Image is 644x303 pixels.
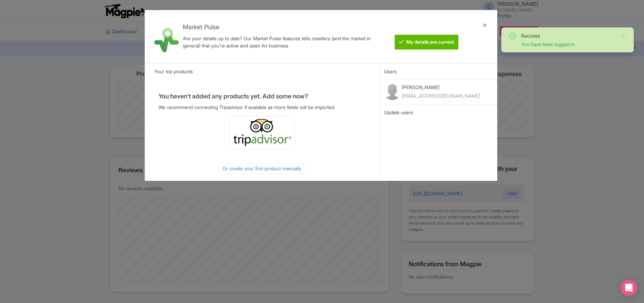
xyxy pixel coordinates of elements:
h4: You haven't added any products yet. Add some now? [158,93,365,100]
div: Update users [384,109,493,116]
div: Are your details up to date? Our Market Pulse features tells resellers (and the market in general... [183,35,376,49]
div: Success [521,32,615,39]
div: Open Intercom Messenger [621,280,637,296]
button: Close [621,32,626,40]
p: [PERSON_NAME] [402,84,480,91]
btn: My details are current [395,35,458,50]
div: You have been logged in [521,41,615,48]
img: ta_logo-885a1c64328048f2535e39284ba9d771.png [232,119,292,146]
p: We recommend connecting Tripadvisor if available as more fields will be imported. [158,104,365,111]
div: Users [380,63,497,79]
img: market_pulse-1-0a5220b3d29e4a0de46fb7534bebe030.svg [154,28,179,52]
div: [EMAIL_ADDRESS][DOMAIN_NAME] [402,92,480,99]
div: Your top products [145,63,379,79]
img: contact-b11cc6e953956a0c50a2f97983291f06.png [384,84,401,100]
div: Or create your first product manually [219,163,304,174]
h4: Market Pulse [183,24,376,31]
